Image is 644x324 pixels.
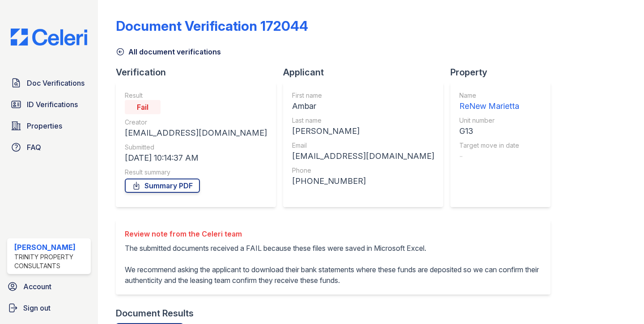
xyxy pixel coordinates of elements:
div: Target move in date [459,141,519,150]
img: CE_Logo_Blue-a8612792a0a2168367f1c8372b55b34899dd931a85d93a1a3d3e32e68fde9ad4.png [4,29,94,46]
div: Result summary [125,168,267,177]
div: [PHONE_NUMBER] [292,175,434,187]
a: Sign out [4,299,94,317]
a: All document verifications [116,46,221,57]
div: Name [459,91,519,100]
a: Doc Verifications [7,74,91,92]
a: Properties [7,117,91,135]
div: [EMAIL_ADDRESS][DOMAIN_NAME] [125,127,267,139]
div: First name [292,91,434,100]
div: Verification [116,66,283,79]
div: Creator [125,118,267,127]
span: ID Verifications [27,99,78,110]
a: ID Verifications [7,96,91,113]
div: Last name [292,116,434,125]
p: The submitted documents received a FAIL because these files were saved in Microsoft Excel. We rec... [125,243,542,286]
div: G13 [459,125,519,137]
a: Name ReNew Marietta [459,91,519,112]
div: Email [292,141,434,150]
span: Account [23,281,51,292]
div: Trinity Property Consultants [14,253,87,270]
a: FAQ [7,138,91,156]
a: Account [4,278,94,295]
div: Phone [292,166,434,175]
span: Sign out [23,303,51,313]
div: Document Results [116,307,194,320]
div: - [459,150,519,162]
div: [DATE] 10:14:37 AM [125,152,267,164]
div: Unit number [459,116,519,125]
a: Summary PDF [125,179,200,193]
div: [EMAIL_ADDRESS][DOMAIN_NAME] [292,150,434,162]
div: [PERSON_NAME] [14,242,87,253]
div: Fail [125,100,161,114]
div: Submitted [125,143,267,152]
span: Properties [27,120,62,131]
div: Result [125,91,267,100]
span: Doc Verifications [27,78,85,88]
div: Property [450,66,558,79]
div: Ambar [292,100,434,112]
div: Review note from the Celeri team [125,228,542,239]
div: Document Verification 172044 [116,18,308,34]
div: Applicant [283,66,450,79]
div: [PERSON_NAME] [292,125,434,137]
span: FAQ [27,142,41,153]
div: ReNew Marietta [459,100,519,112]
